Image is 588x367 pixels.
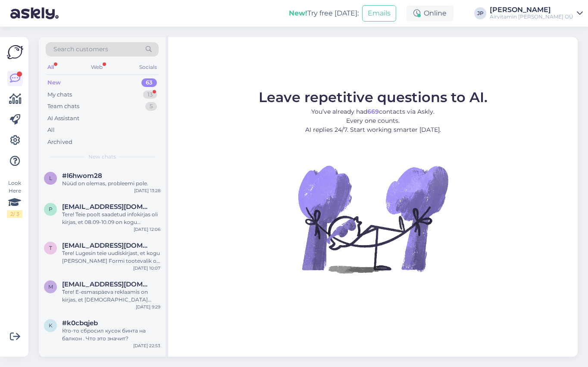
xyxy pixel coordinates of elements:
span: New chats [88,153,116,161]
button: Emails [362,5,396,22]
div: My chats [47,90,72,99]
div: Socials [138,62,159,73]
div: Web [89,62,104,73]
div: AI Assistant [47,114,79,123]
div: Кто-то сбросил кусок бинта на балкон . Что это значит? [62,327,160,342]
span: p [49,206,53,212]
span: #l6hwom28 [62,172,102,180]
div: All [47,126,55,134]
span: piret.kattai@gmail.com [62,203,152,211]
span: k [49,322,53,329]
b: 669 [367,108,379,115]
div: 2 / 3 [7,210,22,218]
a: [PERSON_NAME]Airvitamin [PERSON_NAME] OÜ [490,6,583,20]
div: [DATE] 9:29 [136,304,160,310]
div: Airvitamin [PERSON_NAME] OÜ [490,13,573,20]
b: New! [289,9,307,17]
div: Archived [47,138,72,146]
img: Askly Logo [7,44,23,60]
div: [PERSON_NAME] [490,6,573,13]
div: [DATE] 22:53 [133,342,160,349]
span: Search customers [53,45,108,54]
div: Tere! Lugesin teie uudiskirjast, et kogu [PERSON_NAME] Formi tootevalik on 20% soodsamalt alates ... [62,249,160,265]
span: t [49,245,52,251]
div: [DATE] 13:28 [134,187,160,194]
span: #k0cbqjeb [62,319,98,327]
div: Tere! Teie poolt saadetud infokirjas oli kirjas, et 08.09-10.09 on kogu [PERSON_NAME] Formi toote... [62,211,160,226]
div: [DATE] 12:06 [134,226,160,233]
div: 13 [143,90,157,99]
span: triin.nuut@gmail.com [62,242,152,249]
div: All [46,62,56,73]
span: l [49,175,52,181]
div: Team chats [47,102,79,111]
div: New [47,78,61,87]
span: Leave repetitive questions to AI. [259,89,488,106]
div: Nüüd on olemas, probleemi pole. [62,180,160,187]
div: [DATE] 10:07 [133,265,160,271]
div: 63 [141,78,157,87]
span: merilin686@hotmail.com [62,280,152,288]
div: JP [474,7,486,19]
img: No Chat active [295,141,450,296]
div: Online [407,6,454,21]
div: Try free [DATE]: [289,8,359,19]
div: 5 [145,102,157,111]
div: Tere! E-esmaspäeva reklaamis on kirjas, et [DEMOGRAPHIC_DATA] rakendub ka filtritele. Samas, [PER... [62,288,160,304]
div: Look Here [7,179,22,218]
p: You’ve already had contacts via Askly. Every one counts. AI replies 24/7. Start working smarter [... [259,107,488,134]
span: m [48,283,53,290]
